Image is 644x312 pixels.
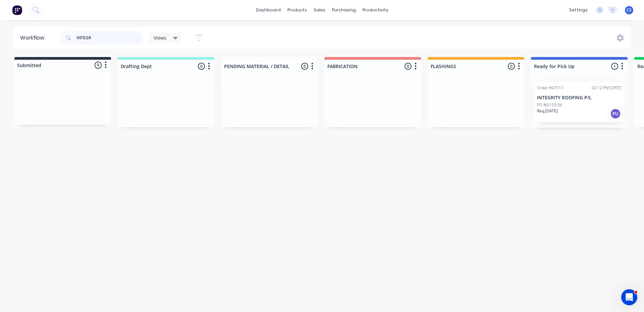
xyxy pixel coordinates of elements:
img: Factory [12,5,22,15]
span: CS [627,7,632,13]
div: 02:12 PM [DATE] [592,85,622,91]
iframe: Intercom live chat [621,289,637,305]
div: Order #47517 [537,85,563,91]
p: Req. [DATE] [537,108,558,114]
div: sales [310,5,329,15]
span: Views [154,34,166,41]
div: products [284,5,310,15]
div: Order #4751702:12 PM [DATE]INTEGRITY ROOFING P/LPO #J5159.04Req.[DATE]PU [534,82,624,122]
input: Search for orders... [76,31,143,45]
div: productivity [359,5,392,15]
p: INTEGRITY ROOFING P/L [537,95,622,101]
p: PO #J5159.04 [537,102,562,108]
div: PU [610,108,621,119]
div: Workflow [20,34,48,42]
div: settings [566,5,591,15]
div: purchasing [329,5,359,15]
a: dashboard [253,5,284,15]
